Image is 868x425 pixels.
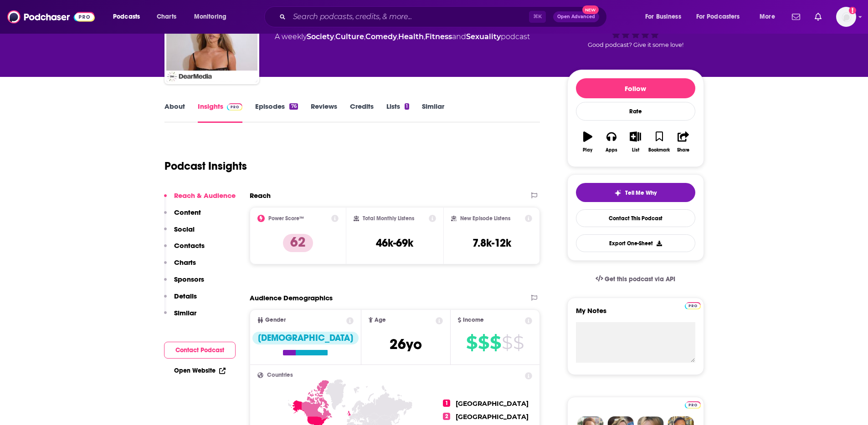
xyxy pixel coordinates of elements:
[576,183,695,202] button: tell me why sparkleTell Me Why
[283,234,313,252] p: 62
[582,5,599,14] span: New
[405,103,409,110] div: 1
[364,32,365,41] span: ,
[690,10,753,24] button: open menu
[164,309,196,325] button: Similar
[174,367,226,374] a: Open Website
[685,302,701,309] img: Podchaser Pro
[677,147,689,153] div: Share
[113,10,140,23] span: Podcasts
[685,400,701,409] a: Pro website
[335,32,364,41] a: Culture
[164,208,201,225] button: Content
[605,275,675,283] span: Get this podcast via API
[289,10,529,24] input: Search podcasts, credits, & more...
[452,32,466,41] span: and
[513,335,524,350] span: $
[456,413,529,421] span: [GEOGRAPHIC_DATA]
[267,372,293,378] span: Countries
[443,413,450,420] span: 2
[386,102,409,123] a: Lists1
[588,41,683,48] span: Good podcast? Give it some love!
[553,11,599,22] button: Open AdvancedNew
[760,10,775,23] span: More
[273,6,616,27] div: Search podcasts, credits, & more...
[174,275,204,283] p: Sponsors
[588,268,683,290] a: Get this podcast via API
[466,32,501,41] a: Sexuality
[685,401,701,409] img: Podchaser Pro
[625,189,657,197] span: Tell Me Why
[363,215,414,222] h2: Total Monthly Listens
[685,301,701,309] a: Pro website
[164,241,205,258] button: Contacts
[174,191,236,200] p: Reach & Audience
[788,9,804,25] a: Show notifications dropdown
[307,32,334,41] a: Society
[164,292,197,309] button: Details
[473,236,511,250] h3: 7.8k-12k
[365,32,397,41] a: Comedy
[836,7,856,27] button: Show profile menu
[350,102,374,123] a: Credits
[632,147,639,153] div: List
[227,103,243,111] img: Podchaser Pro
[529,11,546,23] span: ⌘ K
[606,147,617,153] div: Apps
[466,335,477,350] span: $
[188,10,238,24] button: open menu
[164,191,236,208] button: Reach & Audience
[265,317,286,323] span: Gender
[311,102,337,123] a: Reviews
[753,10,786,24] button: open menu
[174,258,196,267] p: Charts
[696,10,740,23] span: For Podcasters
[252,332,359,344] div: [DEMOGRAPHIC_DATA]
[7,8,95,25] img: Podchaser - Follow, Share and Rate Podcasts
[398,32,424,41] a: Health
[639,10,693,24] button: open menu
[397,32,398,41] span: ,
[671,126,695,158] button: Share
[849,7,856,14] svg: Add a profile image
[576,126,600,158] button: Play
[502,335,512,350] span: $
[164,159,247,173] h1: Podcast Insights
[174,241,205,250] p: Contacts
[255,102,298,123] a: Episodes76
[836,7,856,27] img: User Profile
[576,209,695,227] a: Contact This Podcast
[460,215,510,222] h2: New Episode Listens
[647,126,671,158] button: Bookmark
[375,317,386,323] span: Age
[836,7,856,27] span: Logged in as heidiv
[811,9,825,25] a: Show notifications dropdown
[157,10,176,23] span: Charts
[478,335,489,350] span: $
[614,189,621,197] img: tell me why sparkle
[174,225,195,233] p: Social
[376,236,413,250] h3: 46k-69k
[490,335,501,350] span: $
[576,234,695,252] button: Export One-Sheet
[576,306,695,322] label: My Notes
[648,147,670,153] div: Bookmark
[198,102,243,123] a: InsightsPodchaser Pro
[164,275,204,292] button: Sponsors
[443,400,450,407] span: 1
[456,400,529,408] span: [GEOGRAPHIC_DATA]
[463,317,484,323] span: Income
[557,15,595,19] span: Open Advanced
[424,32,425,41] span: ,
[194,10,226,23] span: Monitoring
[422,102,444,123] a: Similar
[600,126,623,158] button: Apps
[164,225,195,242] button: Social
[390,335,422,353] span: 26 yo
[583,147,592,153] div: Play
[151,10,182,24] a: Charts
[174,208,201,217] p: Content
[275,31,530,42] div: A weekly podcast
[250,293,333,302] h2: Audience Demographics
[174,292,197,300] p: Details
